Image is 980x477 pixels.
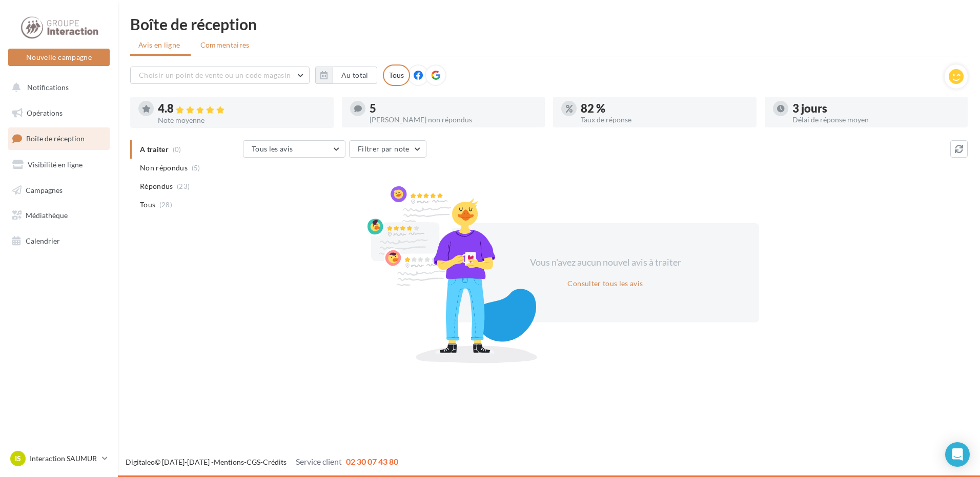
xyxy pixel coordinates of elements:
[140,163,188,173] span: Non répondus
[349,140,426,158] button: Filtrer par note
[315,67,377,84] button: Au total
[333,67,377,84] button: Au total
[517,256,693,269] div: Vous n'avez aucun nouvel avis à traiter
[6,154,112,176] a: Visibilité en ligne
[263,458,287,466] a: Crédits
[130,67,310,84] button: Choisir un point de vente ou un code magasin
[370,103,537,114] div: 5
[28,160,83,169] span: Visibilité en ligne
[126,458,398,466] span: © [DATE]-[DATE] - - -
[581,103,748,114] div: 82 %
[296,457,342,466] span: Service client
[6,205,112,226] a: Médiathèque
[8,49,110,66] button: Nouvelle campagne
[158,103,325,115] div: 4.8
[177,182,190,190] span: (23)
[6,127,112,149] a: Boîte de réception
[27,109,63,117] span: Opérations
[247,458,260,466] a: CGS
[26,185,63,194] span: Campagnes
[6,77,108,98] button: Notifications
[139,71,291,79] span: Choisir un point de vente ou un code magasin
[30,453,98,464] p: Interaction SAUMUR
[383,64,410,86] div: Tous
[15,453,21,464] span: IS
[563,277,647,290] button: Consulter tous les avis
[192,164,200,172] span: (5)
[126,458,155,466] a: Digitaleo
[252,144,293,153] span: Tous les avis
[26,211,68,220] span: Médiathèque
[140,200,155,210] span: Tous
[346,457,398,466] span: 02 30 07 43 80
[6,180,112,201] a: Campagnes
[792,116,960,123] div: Délai de réponse moyen
[6,230,112,252] a: Calendrier
[140,181,173,191] span: Répondus
[27,83,69,92] span: Notifications
[26,236,60,245] span: Calendrier
[158,117,325,124] div: Note moyenne
[214,458,244,466] a: Mentions
[130,16,968,32] div: Boîte de réception
[26,134,85,143] span: Boîte de réception
[370,116,537,123] div: [PERSON_NAME] non répondus
[792,103,960,114] div: 3 jours
[159,201,172,209] span: (28)
[200,40,250,49] span: Commentaires
[243,140,345,158] button: Tous les avis
[6,102,112,124] a: Opérations
[945,442,970,467] div: Open Intercom Messenger
[8,449,110,468] a: IS Interaction SAUMUR
[581,116,748,123] div: Taux de réponse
